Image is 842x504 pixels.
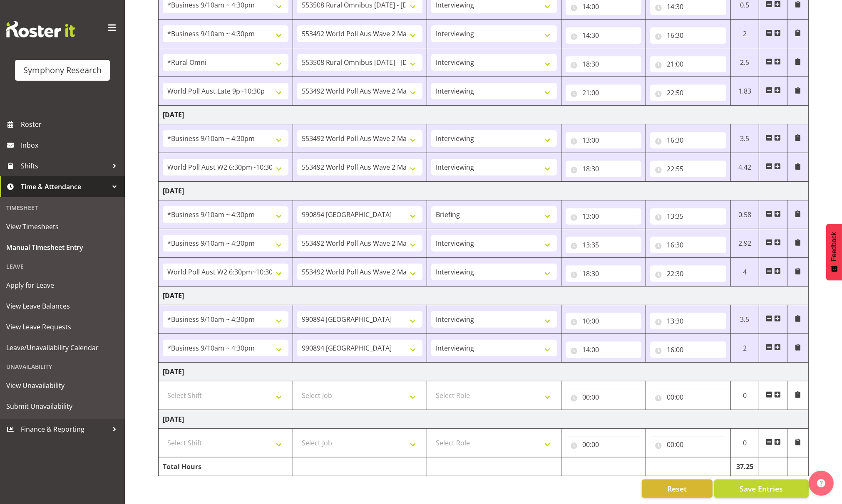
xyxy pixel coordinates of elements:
[650,389,726,405] input: Click to select...
[731,457,759,476] td: 37.25
[23,64,102,77] div: Symphony Research
[2,316,123,337] a: View Leave Requests
[731,429,759,457] td: 0
[6,300,119,312] span: View Leave Balances
[2,258,123,275] div: Leave
[21,139,121,151] span: Inbox
[731,77,759,106] td: 1.83
[650,313,726,329] input: Click to select...
[21,423,108,435] span: Finance & Reporting
[817,479,825,487] img: help-xxl-2.png
[566,56,642,72] input: Click to select...
[6,341,119,354] span: Leave/Unavailability Calendar
[650,341,726,358] input: Click to select...
[650,208,726,225] input: Click to select...
[566,313,642,329] input: Click to select...
[2,337,123,358] a: Leave/Unavailability Calendar
[6,220,119,233] span: View Timesheets
[731,20,759,48] td: 2
[159,457,293,476] td: Total Hours
[566,237,642,253] input: Click to select...
[2,296,123,316] a: View Leave Balances
[6,241,119,254] span: Manual Timesheet Entry
[650,161,726,177] input: Click to select...
[159,363,809,381] td: [DATE]
[159,410,809,429] td: [DATE]
[566,265,642,282] input: Click to select...
[650,265,726,282] input: Click to select...
[2,375,123,396] a: View Unavailability
[6,21,75,37] img: Rosterit website logo
[731,229,759,258] td: 2.92
[566,208,642,225] input: Click to select...
[2,275,123,296] a: Apply for Leave
[566,436,642,453] input: Click to select...
[830,232,838,261] span: Feedback
[642,479,713,498] button: Reset
[731,258,759,287] td: 4
[2,396,123,417] a: Submit Unavailability
[566,389,642,405] input: Click to select...
[21,160,108,172] span: Shifts
[740,483,783,494] span: Save Entries
[6,279,119,292] span: Apply for Leave
[2,237,123,258] a: Manual Timesheet Entry
[566,132,642,148] input: Click to select...
[650,27,726,44] input: Click to select...
[2,199,123,216] div: Timesheet
[731,153,759,182] td: 4.42
[731,48,759,77] td: 2.5
[731,124,759,153] td: 3.5
[731,381,759,410] td: 0
[566,27,642,44] input: Click to select...
[21,180,108,193] span: Time & Attendance
[6,400,119,413] span: Submit Unavailability
[731,200,759,229] td: 0.58
[21,118,121,131] span: Roster
[2,216,123,237] a: View Timesheets
[566,341,642,358] input: Click to select...
[731,334,759,363] td: 2
[650,84,726,101] input: Click to select...
[2,358,123,375] div: Unavailability
[566,161,642,177] input: Click to select...
[650,237,726,253] input: Click to select...
[826,224,842,280] button: Feedback - Show survey
[159,182,809,200] td: [DATE]
[6,379,119,392] span: View Unavailability
[731,305,759,334] td: 3.5
[6,321,119,333] span: View Leave Requests
[650,436,726,453] input: Click to select...
[159,106,809,124] td: [DATE]
[566,84,642,101] input: Click to select...
[650,132,726,148] input: Click to select...
[714,479,809,498] button: Save Entries
[650,56,726,72] input: Click to select...
[159,287,809,305] td: [DATE]
[667,483,687,494] span: Reset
